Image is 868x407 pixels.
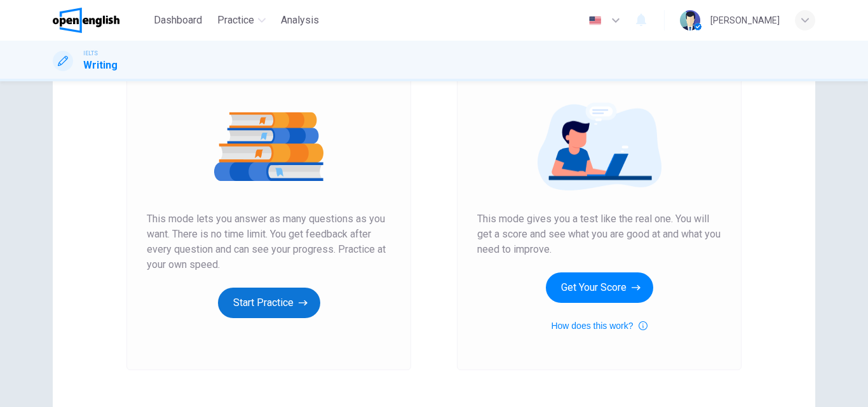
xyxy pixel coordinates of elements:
span: Analysis [281,13,319,28]
span: IELTS [83,49,98,58]
button: How does this work? [551,318,647,333]
span: Practice [217,13,254,28]
button: Analysis [276,9,324,32]
h1: Writing [83,58,118,73]
button: Get Your Score [546,272,653,303]
img: en [587,16,603,25]
span: This mode gives you a test like the real one. You will get a score and see what you are good at a... [477,211,721,257]
span: This mode lets you answer as many questions as you want. There is no time limit. You get feedback... [147,211,391,272]
button: Start Practice [218,288,320,318]
span: Dashboard [154,13,202,28]
img: Profile picture [680,10,700,30]
a: OpenEnglish logo [53,8,149,33]
div: [PERSON_NAME] [710,13,780,28]
img: OpenEnglish logo [53,8,119,33]
button: Practice [212,9,271,32]
button: Dashboard [149,9,207,32]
